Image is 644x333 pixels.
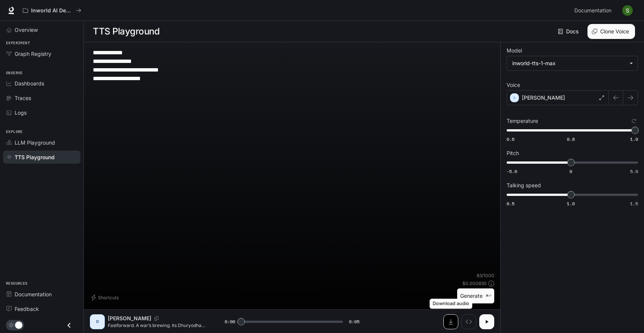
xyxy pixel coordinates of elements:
[630,117,638,125] button: Reset to default
[574,6,611,15] span: Documentation
[3,106,80,119] a: Logs
[3,151,80,164] a: TTS Playground
[15,109,27,116] span: Logs
[3,302,80,315] a: Feedback
[3,23,80,36] a: Overview
[486,294,491,298] p: ⌘⏎
[15,26,38,34] span: Overview
[507,48,522,53] p: Model
[3,77,80,90] a: Dashboards
[620,3,635,18] button: User avatar
[622,5,633,16] img: User avatar
[15,153,55,161] span: TTS Playground
[507,151,519,156] p: Pitch
[571,3,617,18] a: Documentation
[477,272,494,279] p: 83 / 1000
[567,136,575,142] span: 0.8
[630,168,638,175] span: 5.0
[3,136,80,149] a: LLM Playground
[15,305,39,313] span: Feedback
[569,168,572,175] span: 0
[15,79,44,87] span: Dashboards
[3,47,80,60] a: Graph Registry
[630,200,638,207] span: 1.5
[512,60,626,67] div: inworld-tts-1-max
[507,56,638,70] div: inworld-tts-1-max
[522,94,565,102] p: [PERSON_NAME]
[507,200,514,207] span: 0.5
[443,314,458,329] button: Download audio
[507,82,520,88] p: Voice
[15,290,52,298] span: Documentation
[15,321,22,329] span: Dark mode toggle
[108,315,151,322] p: [PERSON_NAME]
[15,94,31,102] span: Traces
[3,91,80,105] a: Traces
[91,316,103,328] div: D
[556,24,581,39] a: Docs
[3,288,80,301] a: Documentation
[630,136,638,142] span: 1.0
[507,118,538,124] p: Temperature
[587,24,635,39] button: Clone Voice
[462,280,487,287] p: $ 0.000830
[567,200,575,207] span: 1.0
[507,183,541,188] p: Talking speed
[457,288,494,304] button: Generate⌘⏎
[31,7,73,14] p: Inworld AI Demos
[15,50,51,58] span: Graph Registry
[61,318,78,333] button: Close drawer
[90,291,122,303] button: Shortcuts
[507,168,517,175] span: -5.0
[225,318,235,326] span: 0:00
[151,316,162,321] button: Copy Voice ID
[461,314,476,329] button: Inspect
[507,136,514,142] span: 0.6
[349,318,359,326] span: 0:05
[108,322,207,329] p: Fastforward. A war’s brewing. Its Dhuryodhana and his crew. Versus the Paandavas
[15,139,55,146] span: LLM Playground
[19,3,85,18] button: All workspaces
[430,299,473,309] div: Download audio
[93,24,160,39] h1: TTS Playground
